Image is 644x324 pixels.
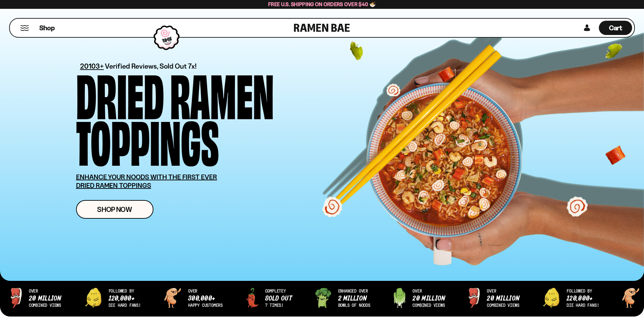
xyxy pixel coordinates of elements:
span: Shop Now [97,206,132,213]
button: Mobile Menu Trigger [20,25,29,31]
span: Shop [39,23,55,33]
a: Shop [39,21,55,35]
u: ENHANCE YOUR NOODS WITH THE FIRST EVER DRIED RAMEN TOPPINGS [76,173,217,190]
div: Dried [76,70,164,116]
div: Ramen [170,70,274,116]
div: Toppings [76,116,219,163]
span: Free U.S. Shipping on Orders over $40 🍜 [268,1,376,7]
a: Shop Now [76,200,153,219]
span: Cart [609,24,622,32]
a: Cart [599,19,632,37]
